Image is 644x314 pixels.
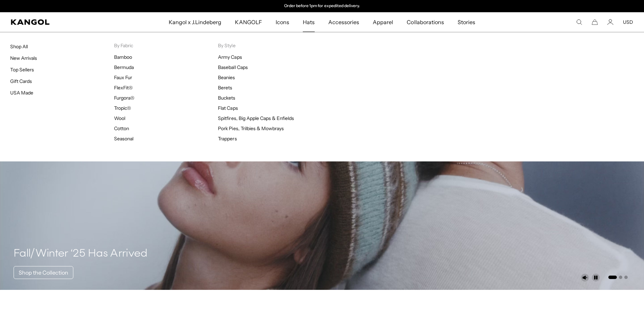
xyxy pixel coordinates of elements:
a: KANGOLF [228,12,269,32]
a: Kangol x J.Lindeberg [162,12,228,32]
a: Shop All [10,43,28,50]
a: Gift Cards [10,78,32,84]
a: Army Caps [218,54,242,60]
a: Wool [114,115,125,121]
a: FlexFit® [114,85,133,91]
a: Account [607,19,613,25]
button: Go to slide 3 [624,276,628,279]
div: 2 of 2 [252,3,392,9]
ul: Select a slide to show [608,274,628,280]
p: By Style [218,42,322,49]
button: Pause [592,274,600,282]
summary: Search here [576,19,582,25]
button: USD [623,19,633,25]
span: KANGOLF [235,12,262,32]
a: Cotton [114,125,129,132]
div: Announcement [252,3,392,9]
a: Stories [451,12,482,32]
a: Berets [218,85,232,91]
a: Apparel [366,12,400,32]
a: Flat Caps [218,105,238,111]
span: Collaborations [407,12,444,32]
a: Baseball Caps [218,64,247,70]
a: Trappers [218,136,237,142]
a: Pork Pies, Trilbies & Mowbrays [218,125,284,132]
slideshow-component: Announcement bar [252,3,392,9]
a: Seasonal [114,136,133,142]
button: Cart [592,19,598,25]
a: Shop the Collection [14,266,73,279]
button: Go to slide 2 [619,276,622,279]
a: Collaborations [400,12,450,32]
a: Top Sellers [10,67,34,73]
a: Hats [296,12,321,32]
span: Kangol x J.Lindeberg [169,12,222,32]
a: Furgora® [114,95,134,101]
h4: Fall/Winter ‘25 Has Arrived [14,247,148,261]
span: Stories [458,12,475,32]
a: Icons [269,12,296,32]
a: New Arrivals [10,55,37,61]
button: Go to slide 1 [608,276,617,279]
a: Bermuda [114,64,134,70]
a: Accessories [321,12,366,32]
a: Spitfires, Big Apple Caps & Enfields [218,115,294,121]
span: Icons [276,12,289,32]
button: Unmute [581,274,589,282]
span: Hats [303,12,315,32]
a: Kangol [11,19,112,25]
p: Order before 1pm for expedited delivery. [284,3,360,9]
a: Bamboo [114,54,132,60]
a: Beanies [218,74,235,81]
a: Faux Fur [114,74,132,81]
span: Apparel [373,12,393,32]
span: Accessories [328,12,359,32]
a: Buckets [218,95,235,101]
a: Tropic® [114,105,131,111]
a: USA Made [10,90,33,96]
p: By Fabric [114,42,218,49]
